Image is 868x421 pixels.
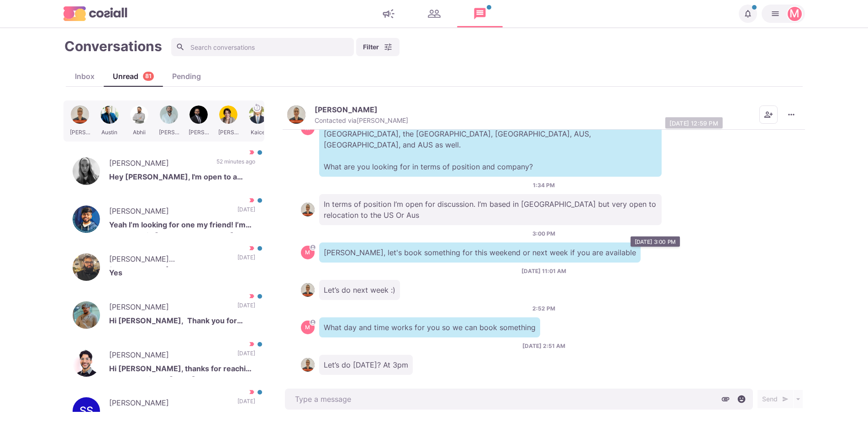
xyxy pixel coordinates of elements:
button: Martin [762,5,805,23]
p: [DATE] [237,205,255,219]
img: Neal Lou [287,105,305,124]
p: [PERSON_NAME] [315,105,378,114]
img: Rizwan Khan [73,301,100,329]
img: Bryan Melendez Fuentes [73,349,100,377]
p: 81 [145,72,152,81]
div: Martin [305,325,310,330]
p: Let’s do [DATE]? At 3pm [319,355,413,375]
div: Martin [305,250,310,255]
p: 3:00 PM [532,230,555,238]
button: Notifications [739,5,757,23]
p: [DATE] 2:51 AM [522,342,565,350]
div: Martin [789,8,800,19]
img: Krish Sharma [73,205,100,233]
img: Hammad Uddin Ahmed [73,253,100,281]
p: Yeah I’m looking for one my friend! I’m based out in [GEOGRAPHIC_DATA] so looking for someone hir... [109,219,255,233]
p: [PERSON_NAME] [109,158,207,171]
img: Molly Glynne-Jones [73,158,100,185]
h1: Conversations [64,38,162,54]
button: Add add contacts [759,105,778,124]
button: Attach files [719,392,732,406]
svg: avatar [310,245,315,250]
img: Neal Lou [301,203,315,216]
div: Pending [163,71,210,82]
p: 2:52 PM [532,305,555,313]
input: Search conversations [171,38,354,56]
img: Neal Lou [301,358,315,372]
button: Select emoji [735,392,748,406]
div: Shreyash Sangle [79,405,93,416]
p: 52 minutes ago [216,158,255,171]
p: [PERSON_NAME], let's book something for this weekend or next week if you are available [319,242,641,263]
div: Martin [305,126,310,131]
button: Send [758,390,793,408]
p: What day and time works for you so we can book something [319,317,540,337]
button: More menu [782,105,800,124]
img: logo [63,6,127,21]
img: Neal Lou [301,283,315,297]
p: [PERSON_NAME] [109,205,228,219]
button: Filter [356,38,400,56]
svg: avatar [310,320,315,325]
p: [PERSON_NAME] [109,301,228,315]
p: Hi [PERSON_NAME], Thank you for connecting with me. I am open to hear about the options that you ... [109,315,255,329]
p: [DATE] [237,397,255,411]
p: [DATE] [237,253,255,267]
p: [DATE] [237,349,255,363]
p: [PERSON_NAME] [PERSON_NAME] [109,253,228,267]
button: Neal Lou[PERSON_NAME]Contacted via[PERSON_NAME] [287,105,408,125]
p: [PERSON_NAME] [109,349,228,363]
p: [DATE] 11:01 AM [521,267,566,275]
p: Yes [109,267,255,281]
div: Unread [104,71,163,82]
p: Hi [PERSON_NAME], thanks for reaching out. I'm available [DATE] between 2pm-5pm PST and/or [DATE]... [109,363,255,377]
p: Contacted via [PERSON_NAME] [315,116,408,125]
p: Hey [PERSON_NAME], I'm open to a chat! [109,171,255,185]
p: Let’s do next week :) [319,280,400,300]
p: In terms of position I’m open for discussion. I’m based in [GEOGRAPHIC_DATA] but very open to rel... [319,194,662,225]
p: [PERSON_NAME] [109,397,228,411]
div: Inbox [66,71,104,82]
p: [DATE] [237,301,255,315]
p: 1:34 PM [533,181,555,189]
